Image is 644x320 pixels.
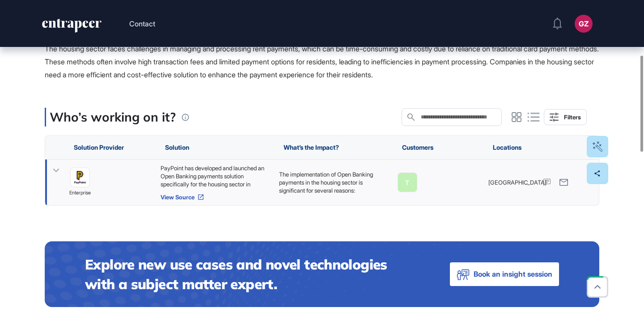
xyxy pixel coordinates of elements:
[398,173,417,192] a: T
[450,262,559,286] button: Book an insight session
[165,144,189,151] span: Solution
[45,44,599,79] span: The housing sector faces challenges in managing and processing rent payments, which can be time-c...
[85,255,414,294] h4: Explore new use cases and novel technologies with a subject matter expert.
[69,189,91,198] span: enterprise
[74,144,124,151] span: Solution Provider
[564,114,581,121] div: Filters
[279,170,389,195] p: The implementation of Open Banking payments in the housing sector is significant for several reas...
[488,178,547,186] span: [GEOGRAPHIC_DATA]
[161,194,270,201] a: View Source
[161,164,270,188] div: PayPoint has developed and launched an Open Banking payments solution specifically for the housin...
[402,144,433,151] span: Customers
[129,18,155,29] button: Contact
[41,19,102,36] a: entrapeer-logo
[70,168,90,188] a: image
[405,179,409,186] div: T
[50,108,176,126] p: Who’s working on it?
[474,268,552,281] span: Book an insight session
[284,144,339,151] span: What’s the Impact?
[71,168,89,187] img: image
[575,15,593,33] button: GZ
[493,144,521,151] span: Locations
[544,109,587,125] button: Filters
